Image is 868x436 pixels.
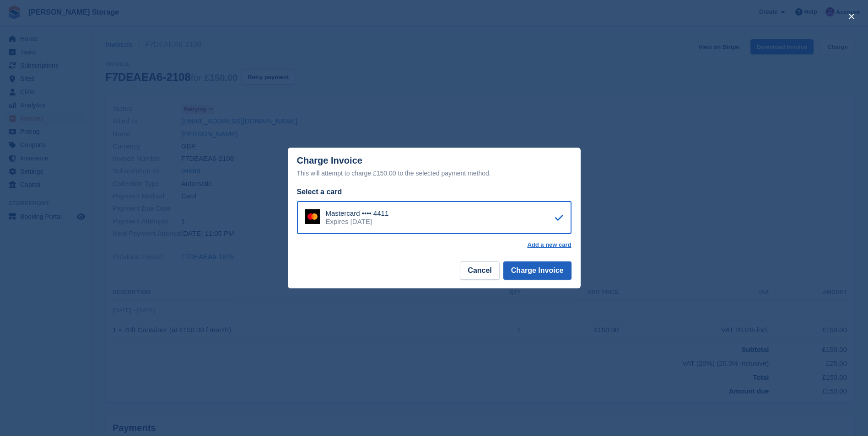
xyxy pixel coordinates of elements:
[297,155,571,179] div: Charge Invoice
[326,209,389,218] div: Mastercard •••• 4411
[844,9,859,24] button: close
[527,241,571,249] a: Add a new card
[326,218,389,226] div: Expires [DATE]
[297,186,571,197] div: Select a card
[297,168,571,179] div: This will attempt to charge £150.00 to the selected payment method.
[460,261,499,280] button: Cancel
[503,261,571,280] button: Charge Invoice
[305,209,320,224] img: Mastercard Logo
